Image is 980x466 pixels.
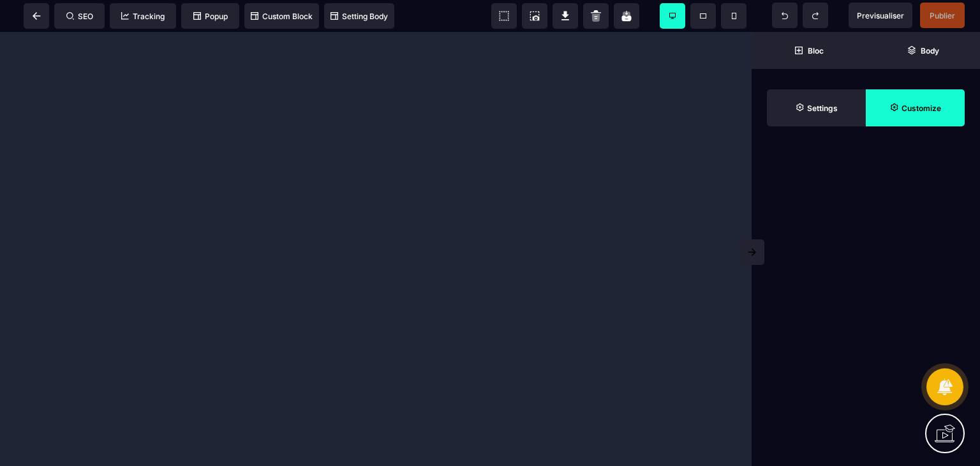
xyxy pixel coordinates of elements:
strong: Customize [902,103,941,113]
span: Popup [193,11,228,21]
span: Open Style Manager [866,89,965,126]
strong: Settings [807,103,838,113]
span: Open Blocks [752,32,866,69]
span: Settings [767,89,866,126]
span: View components [491,3,517,29]
span: Publier [930,11,955,20]
span: Previsualiser [857,11,904,20]
span: Screenshot [522,3,547,29]
strong: Body [921,46,939,56]
span: Custom Block [251,11,313,21]
span: SEO [66,11,93,21]
span: Open Layer Manager [866,32,980,69]
strong: Bloc [808,46,824,56]
span: Preview [849,3,912,28]
span: Setting Body [330,11,388,21]
span: Tracking [121,11,165,21]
